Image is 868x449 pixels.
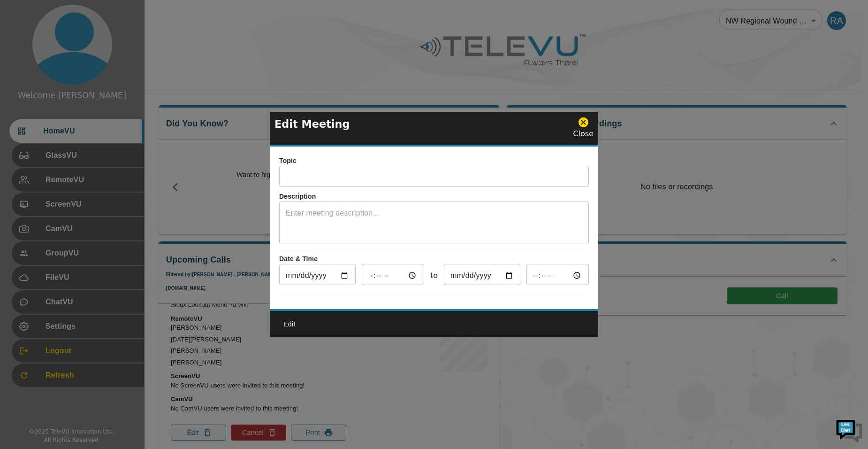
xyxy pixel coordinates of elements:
div: Minimize live chat window [154,5,176,27]
p: Description [279,192,589,201]
span: to [430,270,438,281]
div: Chat with us now [49,49,158,62]
div: Close [573,116,594,139]
p: Topic [279,156,589,166]
span: We're online! [54,118,129,213]
textarea: Type your message and hit 'Enter' [5,256,179,289]
p: Date & Time [279,254,589,264]
img: Chat Widget [835,416,863,444]
button: Edit [274,316,305,333]
img: d_736959983_company_1615157101543_736959983 [16,44,39,67]
p: Edit Meeting [274,116,350,132]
